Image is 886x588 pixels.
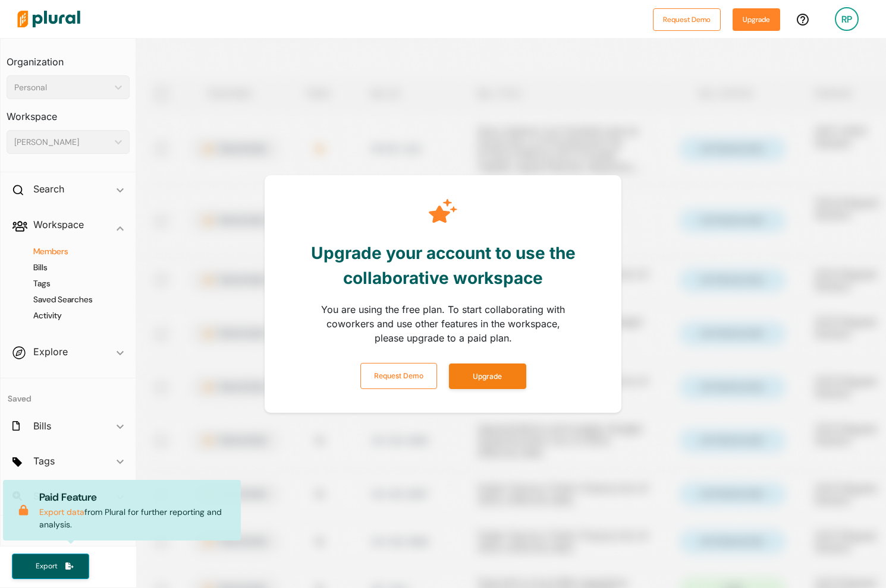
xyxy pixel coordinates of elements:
[318,296,568,363] div: You are using the free plan. To start collaborating with coworkers and use other features in the ...
[39,507,84,517] a: Export data
[33,182,64,195] h2: Search
[18,294,124,305] a: Saved Searches
[733,13,780,26] a: Upgrade
[354,369,443,381] a: Request Demo
[733,8,780,31] button: Upgrade
[18,246,124,257] a: Members
[18,310,124,321] a: Activity
[835,7,859,31] div: RP
[33,419,51,432] h2: Bills
[39,489,231,505] p: Paid Feature
[18,278,124,289] a: Tags
[27,561,65,571] span: Export
[14,81,110,94] div: Personal
[449,363,526,389] button: Upgrade
[653,13,721,26] a: Request Demo
[277,235,609,296] div: Upgrade your account to use the collaborative workspace
[1,378,136,407] h4: Saved
[825,2,868,36] a: RP
[443,369,532,381] a: Upgrade
[265,175,621,413] div: Modal
[14,136,110,148] div: [PERSON_NAME]
[33,218,84,231] h2: Workspace
[7,99,130,125] h3: Workspace
[360,363,437,389] button: Request Demo
[7,45,130,71] h3: Organization
[12,554,89,579] button: Export
[39,489,231,531] p: from Plural for further reporting and analysis.
[18,262,124,273] a: Bills
[653,8,721,31] button: Request Demo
